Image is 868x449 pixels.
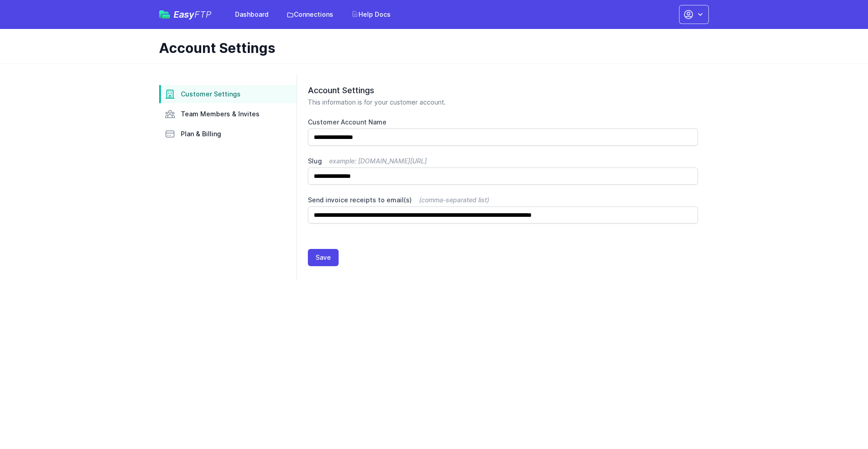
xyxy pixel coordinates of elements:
img: easyftp_logo.png [159,10,170,19]
span: example: [DOMAIN_NAME][URL] [329,157,427,165]
span: Team Members & Invites [181,110,259,119]
label: Slug [308,157,698,166]
p: This information is for your customer account. [308,98,698,107]
label: Send invoice receipts to email(s) [308,196,698,205]
span: Easy [174,10,212,19]
h1: Account Settings [159,40,702,56]
a: Dashboard [230,6,274,23]
button: Save [308,249,339,266]
a: Help Docs [346,6,396,23]
a: Plan & Billing [159,125,297,143]
a: Customer Settings [159,85,297,103]
h2: Account Settings [308,85,698,96]
a: Connections [281,6,339,23]
label: Customer Account Name [308,118,698,127]
span: Customer Settings [181,90,241,99]
span: Plan & Billing [181,129,221,139]
a: EasyFTP [159,10,212,19]
span: FTP [194,9,212,20]
span: (comma-separated list) [419,196,489,204]
a: Team Members & Invites [159,105,297,123]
